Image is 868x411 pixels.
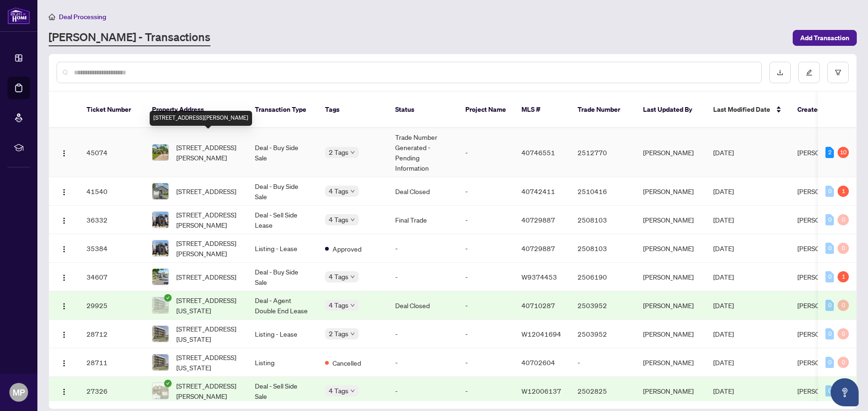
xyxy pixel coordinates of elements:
span: 2 Tags [329,147,348,158]
img: Logo [60,388,68,396]
th: Status [388,92,458,128]
td: - [458,128,514,177]
td: [PERSON_NAME] [636,177,706,206]
td: Deal - Sell Side Lease [247,206,318,234]
div: 0 [838,300,849,311]
th: Last Updated By [636,92,706,128]
span: down [350,189,355,194]
div: [STREET_ADDRESS][PERSON_NAME] [150,111,252,126]
span: 40702604 [521,358,555,367]
span: [PERSON_NAME] [797,330,848,338]
th: Property Address [145,92,247,128]
img: Logo [60,360,68,367]
td: 34607 [79,263,145,291]
span: [DATE] [713,273,734,281]
td: Trade Number Generated - Pending Information [388,128,458,177]
img: thumbnail-img [152,383,168,399]
span: [STREET_ADDRESS][US_STATE] [176,324,240,344]
span: [STREET_ADDRESS][PERSON_NAME] [176,238,240,259]
span: edit [806,69,812,76]
td: [PERSON_NAME] [636,377,706,405]
td: [PERSON_NAME] [636,128,706,177]
td: - [458,177,514,206]
span: down [350,389,355,393]
img: Logo [60,188,68,196]
span: Last Modified Date [713,104,770,115]
td: Final Trade [388,206,458,234]
th: Project Name [458,92,514,128]
button: filter [827,62,849,83]
span: download [777,69,783,76]
span: [PERSON_NAME] [797,187,848,195]
th: MLS # [514,92,570,128]
span: 40729887 [521,244,555,252]
td: 2512770 [570,128,636,177]
td: 28712 [79,320,145,348]
img: Logo [60,150,68,157]
td: 41540 [79,177,145,206]
td: - [458,291,514,320]
button: edit [798,62,820,83]
div: 1 [838,271,849,282]
td: - [388,234,458,263]
span: [DATE] [713,244,734,252]
span: down [350,150,355,155]
td: - [458,234,514,263]
span: [PERSON_NAME] [797,216,848,224]
td: Listing - Lease [247,320,318,348]
div: 0 [838,243,849,254]
img: thumbnail-img [152,326,168,342]
td: 2502825 [570,377,636,405]
span: Deal Processing [59,13,106,21]
span: [DATE] [713,387,734,395]
span: [PERSON_NAME] [797,358,848,367]
span: [PERSON_NAME] [797,273,848,281]
span: [STREET_ADDRESS][PERSON_NAME] [176,381,240,401]
img: thumbnail-img [152,183,168,199]
span: MP [13,386,25,399]
span: [DATE] [713,187,734,195]
span: 4 Tags [329,186,348,196]
span: [PERSON_NAME] [797,387,848,395]
span: [DATE] [713,301,734,310]
span: 4 Tags [329,300,348,310]
td: Deal - Buy Side Sale [247,128,318,177]
th: Trade Number [570,92,636,128]
td: [PERSON_NAME] [636,348,706,377]
span: check-circle [164,294,172,302]
div: 0 [825,385,834,397]
td: - [388,348,458,377]
div: 2 [825,147,834,158]
button: Logo [57,241,72,256]
span: 40746551 [521,148,555,157]
td: 2506190 [570,263,636,291]
td: 29925 [79,291,145,320]
span: 2 Tags [329,328,348,339]
span: 40710287 [521,301,555,310]
td: - [458,377,514,405]
a: [PERSON_NAME] - Transactions [49,29,210,46]
img: logo [7,7,30,24]
span: W9374453 [521,273,557,281]
img: thumbnail-img [152,269,168,285]
td: - [458,320,514,348]
th: Tags [318,92,388,128]
td: Deal - Buy Side Sale [247,263,318,291]
span: W12006137 [521,387,561,395]
button: Logo [57,145,72,160]
div: 0 [825,328,834,339]
div: 0 [825,186,834,197]
td: 2503952 [570,291,636,320]
img: Logo [60,245,68,253]
button: Logo [57,269,72,284]
span: Cancelled [333,358,361,368]
span: [STREET_ADDRESS][US_STATE] [176,295,240,316]
span: [STREET_ADDRESS] [176,186,236,196]
button: Logo [57,184,72,199]
span: filter [835,69,841,76]
div: 10 [838,147,849,158]
span: home [49,14,55,20]
button: Open asap [831,378,859,406]
td: Deal - Sell Side Sale [247,377,318,405]
button: Logo [57,298,72,313]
